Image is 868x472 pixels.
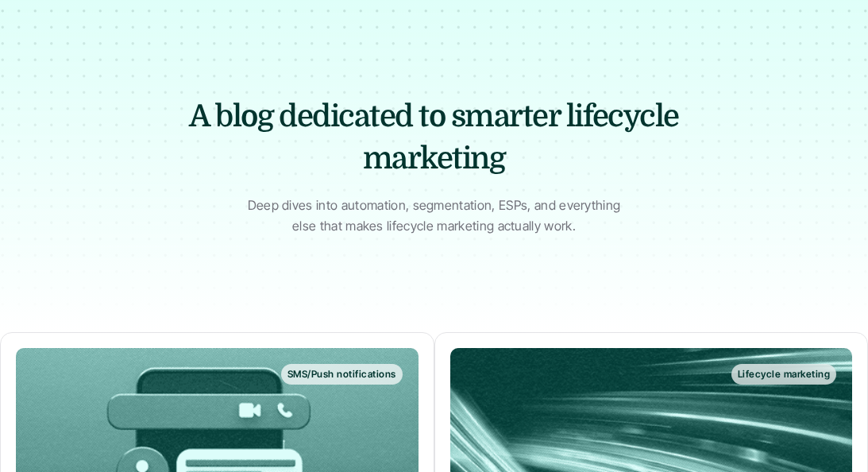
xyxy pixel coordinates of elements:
[12,4,158,34] img: Scalero company logo
[236,195,633,236] p: Deep dives into automation, segmentation, ESPs, and everything else that makes lifecycle marketin...
[156,95,712,180] h1: A blog dedicated to smarter lifecycle marketing
[738,369,830,380] p: Lifecycle marketing
[12,4,158,33] a: Scalero company logo
[287,369,396,380] p: SMS/Push notifications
